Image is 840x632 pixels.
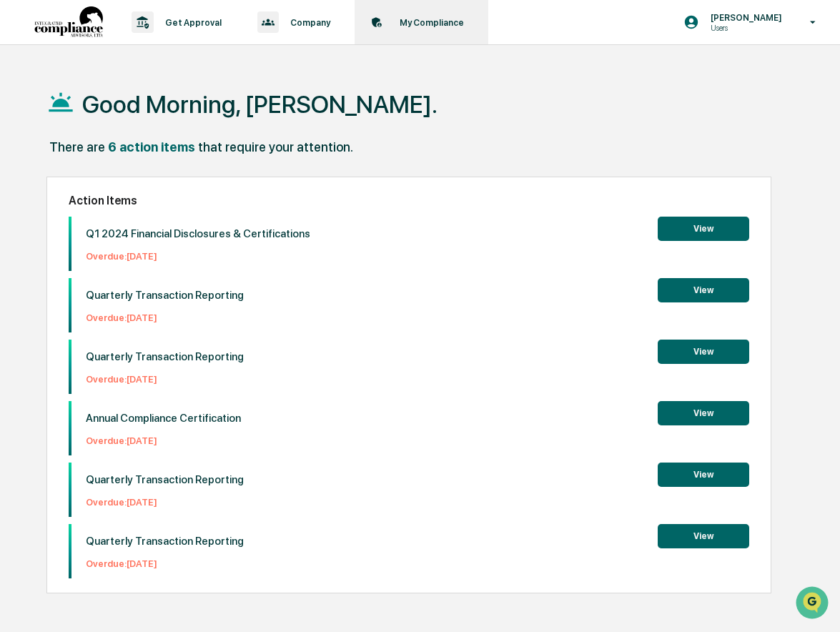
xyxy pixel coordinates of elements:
span: Preclearance [29,180,92,194]
button: View [658,217,749,241]
button: View [658,463,749,487]
span: Data Lookup [29,207,90,222]
div: that require your attention. [198,139,353,154]
p: Quarterly Transaction Reporting [86,473,244,486]
p: Overdue: [DATE] [86,558,244,569]
button: Start new chat [243,114,260,131]
button: View [658,278,749,302]
button: View [658,340,749,364]
p: Annual Compliance Certification [86,412,241,425]
p: [PERSON_NAME] [699,12,789,23]
h2: Action Items [69,194,749,207]
a: View [658,282,749,296]
button: View [658,524,749,548]
iframe: Open customer support [794,585,833,623]
span: Pylon [142,242,173,253]
p: Users [699,23,789,33]
a: View [658,221,749,234]
a: View [658,467,749,480]
div: Start new chat [49,109,234,124]
p: Overdue: [DATE] [86,374,244,385]
a: 🖐️Preclearance [9,174,98,200]
p: Overdue: [DATE] [86,497,244,508]
a: 🔎Data Lookup [9,202,96,227]
img: 1746055101610-c473b297-6a78-478c-a979-82029cc54cd1 [14,109,40,135]
span: Attestations [118,180,177,194]
div: 🗄️ [104,182,115,193]
p: Company [279,17,337,28]
div: There are [49,139,105,154]
img: logo [34,6,103,39]
p: Overdue: [DATE] [86,435,241,446]
div: We're available if you need us! [49,124,181,135]
p: Overdue: [DATE] [86,251,310,262]
a: 🗄️Attestations [98,174,183,200]
a: View [658,528,749,542]
a: View [658,405,749,419]
h1: Good Morning, [PERSON_NAME]. [82,90,438,119]
button: View [658,401,749,425]
p: My Compliance [388,17,471,28]
p: Overdue: [DATE] [86,312,244,323]
div: 6 action items [108,139,195,154]
p: Quarterly Transaction Reporting [86,350,244,363]
p: Quarterly Transaction Reporting [86,289,244,302]
a: View [658,344,749,357]
p: How can we help? [14,30,260,53]
p: Quarterly Transaction Reporting [86,535,244,548]
div: 🔎 [14,209,26,220]
p: Get Approval [154,17,229,28]
p: Q1 2024 Financial Disclosures & Certifications [86,227,310,240]
a: Powered byPylon [101,242,173,253]
div: 🖐️ [14,182,26,193]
